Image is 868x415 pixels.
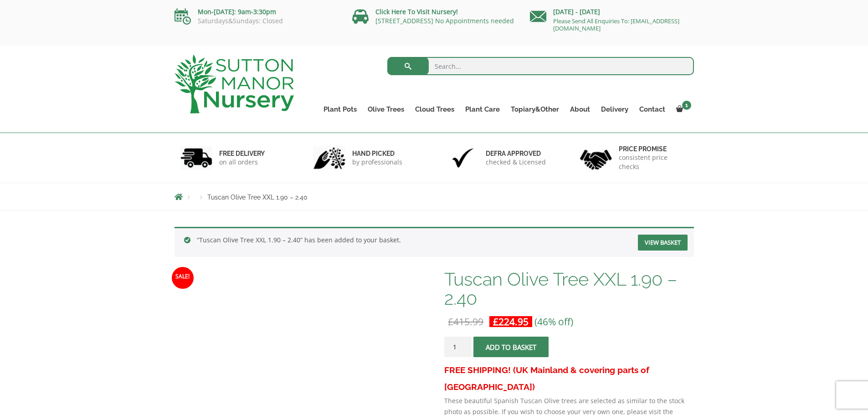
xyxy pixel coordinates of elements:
bdi: 415.99 [448,315,483,328]
a: Cloud Trees [410,103,460,116]
h6: Price promise [619,145,688,153]
button: Add to basket [473,337,549,357]
h1: Tuscan Olive Tree XXL 1.90 – 2.40 [444,270,693,308]
h6: Defra approved [486,149,546,158]
p: Mon-[DATE]: 9am-3:30pm [175,6,339,17]
a: 1 [671,103,694,116]
p: on all orders [219,158,265,167]
div: “Tuscan Olive Tree XXL 1.90 – 2.40” has been added to your basket. [175,227,694,257]
a: Delivery [596,103,634,116]
span: (46% off) [534,315,573,328]
input: Product quantity [444,337,472,357]
span: Sale! [172,267,194,289]
a: About [565,103,596,116]
input: Search... [387,57,694,75]
img: 4.jpg [580,144,612,172]
img: 2.jpg [313,146,345,169]
span: 1 [682,101,691,110]
span: £ [493,315,498,328]
a: Olive Trees [362,103,410,116]
a: View basket [638,235,688,251]
a: [STREET_ADDRESS] No Appointments needed [375,16,514,25]
p: by professionals [352,158,402,167]
p: checked & Licensed [486,158,546,167]
p: consistent price checks [619,153,688,171]
h6: hand picked [352,149,402,158]
bdi: 224.95 [493,315,529,328]
img: 1.jpg [180,146,212,169]
a: Please Send All Enquiries To: [EMAIL_ADDRESS][DOMAIN_NAME] [553,17,679,32]
img: 3.jpg [447,146,479,169]
a: Plant Care [460,103,505,116]
p: [DATE] - [DATE] [530,6,694,17]
img: logo [175,55,294,113]
a: Plant Pots [318,103,362,116]
span: Tuscan Olive Tree XXL 1.90 – 2.40 [207,194,308,201]
h6: FREE DELIVERY [219,149,265,158]
a: Click Here To Visit Nursery! [375,7,458,16]
span: £ [448,315,453,328]
h3: FREE SHIPPING! (UK Mainland & covering parts of [GEOGRAPHIC_DATA]) [444,362,693,395]
p: Saturdays&Sundays: Closed [175,17,339,25]
a: Contact [634,103,671,116]
nav: Breadcrumbs [175,193,694,200]
a: Topiary&Other [505,103,565,116]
